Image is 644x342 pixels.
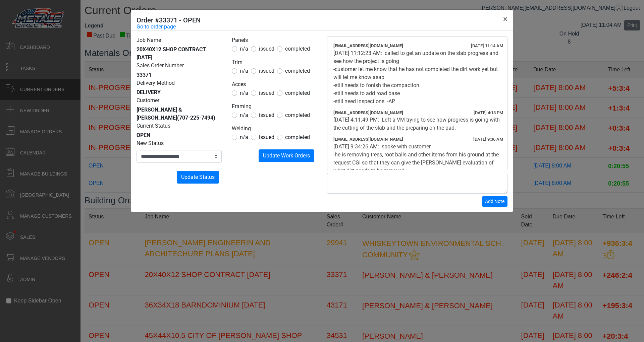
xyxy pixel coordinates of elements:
span: issued [259,46,274,52]
span: [EMAIL_ADDRESS][DOMAIN_NAME] [333,137,403,142]
div: [DATE] 9:36 AM [473,136,503,143]
span: issued [259,68,274,74]
span: Update Status [181,174,215,180]
button: Update Work Orders [259,149,314,162]
h5: Order #33371 - OPEN [137,15,201,25]
label: Customer [137,96,159,105]
label: Job Name [137,36,161,44]
span: n/a [240,134,248,140]
a: Go to order page [137,23,176,31]
span: completed [285,134,310,140]
span: n/a [240,68,248,74]
div: [DATE] 11:12:23 AM: called to get an update on the slab progress and see how the project is going... [333,49,501,106]
div: OPEN [137,131,222,139]
span: n/a [240,112,248,118]
legend: Framing [232,102,317,111]
button: Close [498,10,513,28]
span: 20X40X12 SHOP CONTRACT [DATE] [137,46,206,61]
span: issued [259,134,274,140]
span: n/a [240,90,248,96]
span: Update Work Orders [263,152,310,159]
div: [DATE] 11:14 AM [471,43,503,49]
div: [DATE] 4:13 PM [474,110,503,116]
div: DELIVERY [137,88,222,96]
label: Current Status [137,122,170,130]
legend: Acces [232,80,317,89]
span: Add Note [485,199,504,204]
span: issued [259,112,274,118]
div: 33371 [137,71,222,79]
span: completed [285,90,310,96]
div: [DATE] 9:34:26 AM: spoke with customer -he is removing trees, root balls and other items from his... [333,143,501,199]
button: Update Status [177,171,219,184]
div: [PERSON_NAME] & [PERSON_NAME] [137,106,222,122]
label: Delivery Method [137,79,175,87]
span: n/a [240,46,248,52]
legend: Welding [232,125,317,133]
div: [DATE] 4:11:49 PM: Left a VM trying to see how progress is going with the cutting of the slab and... [333,116,501,132]
span: issued [259,90,274,96]
span: completed [285,68,310,74]
legend: Panels [232,36,317,45]
button: Add Note [482,196,507,207]
span: completed [285,112,310,118]
legend: Trim [232,58,317,67]
span: completed [285,46,310,52]
label: Sales Order Number [137,62,184,70]
label: New Status [137,139,164,147]
span: [EMAIL_ADDRESS][DOMAIN_NAME] [333,110,403,115]
span: (707-225-7494) [177,115,215,121]
span: [EMAIL_ADDRESS][DOMAIN_NAME] [333,43,403,48]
